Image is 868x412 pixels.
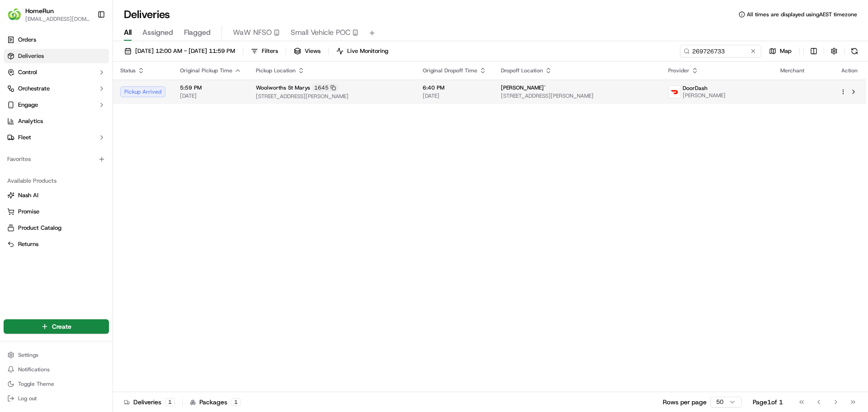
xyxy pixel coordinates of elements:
button: Orchestrate [4,81,109,96]
div: Favorites [4,152,109,166]
div: Packages [190,398,241,407]
span: Assigned [142,27,173,38]
button: Engage [4,98,109,112]
input: Got a question? Start typing here... [24,58,163,68]
span: Merchant [780,67,804,74]
a: Powered byPylon [64,153,109,160]
button: Views [290,45,325,57]
div: Start new chat [31,86,148,95]
button: Control [4,65,109,80]
button: Live Monitoring [332,45,392,57]
span: Log out [18,395,37,402]
a: 📗Knowledge Base [5,128,73,144]
button: Refresh [848,45,861,57]
span: Original Pickup Time [180,67,232,74]
p: Welcome 👋 [9,36,165,51]
span: Create [52,322,71,331]
span: Filters [262,47,278,55]
span: Orchestrate [18,85,50,93]
span: All times are displayed using AEST timezone [747,11,857,18]
a: Product Catalog [7,224,105,232]
span: Knowledge Base [18,131,69,140]
div: We're available if you need us! [31,95,114,103]
img: doordash_logo_v2.png [669,86,680,98]
button: Map [765,45,796,57]
button: Create [4,319,109,334]
span: API Documentation [85,131,145,140]
span: 6:40 PM [423,84,486,91]
div: 1645 [312,84,338,92]
div: Available Products [4,174,109,188]
a: Orders [4,33,109,47]
span: [DATE] [180,92,241,99]
img: Nash [9,9,27,27]
span: [DATE] [423,92,486,99]
span: Provider [668,67,689,74]
div: 📗 [9,132,16,139]
span: Engage [18,101,38,109]
span: Settings [18,351,38,359]
button: Returns [4,237,109,251]
span: Returns [18,240,38,248]
span: Fleet [18,133,31,142]
button: Log out [4,392,109,405]
button: [EMAIL_ADDRESS][DOMAIN_NAME] [25,15,90,23]
button: [DATE] 12:00 AM - [DATE] 11:59 PM [120,45,239,57]
span: Small Vehicle POC [291,27,350,38]
span: All [124,27,132,38]
p: Rows per page [663,398,707,407]
span: [PERSON_NAME] [683,92,726,99]
span: Notifications [18,366,50,373]
span: Pickup Location [256,67,296,74]
button: Product Catalog [4,221,109,235]
div: 1 [165,398,175,406]
button: Notifications [4,363,109,376]
button: Nash AI [4,188,109,203]
span: Live Monitoring [347,47,388,55]
img: 1736555255976-a54dd68f-1ca7-489b-9aae-adbdc363a1c4 [9,86,25,103]
div: Action [840,67,859,74]
span: DoorDash [683,85,708,92]
span: Nash AI [18,191,38,199]
button: Settings [4,349,109,361]
span: WaW NFSO [233,27,272,38]
img: HomeRun [7,7,22,22]
a: Returns [7,240,105,248]
a: 💻API Documentation [73,128,149,144]
span: Dropoff Location [501,67,543,74]
a: Deliveries [4,49,109,63]
div: Page 1 of 1 [753,398,783,407]
input: Type to search [680,45,761,57]
span: Status [120,67,136,74]
span: Pylon [90,153,109,160]
span: Analytics [18,117,43,125]
button: Promise [4,204,109,219]
span: Control [18,68,37,76]
button: HomeRunHomeRun[EMAIL_ADDRESS][DOMAIN_NAME] [4,4,94,25]
span: Deliveries [18,52,44,60]
span: [STREET_ADDRESS][PERSON_NAME] [501,92,653,99]
button: HomeRun [25,6,54,15]
div: 1 [231,398,241,406]
span: Woolworths St Marys [256,84,310,91]
span: [DATE] 12:00 AM - [DATE] 11:59 PM [135,47,235,55]
span: [STREET_ADDRESS][PERSON_NAME] [256,93,408,100]
span: 5:59 PM [180,84,241,91]
button: Start new chat [154,89,165,100]
div: 💻 [76,132,84,139]
h1: Deliveries [124,7,170,22]
a: Analytics [4,114,109,128]
button: Toggle Theme [4,378,109,390]
a: Nash AI [7,191,105,199]
span: Promise [18,208,39,216]
div: Deliveries [124,398,175,407]
button: Filters [247,45,282,57]
button: Fleet [4,130,109,145]
span: Orders [18,36,36,44]
span: Flagged [184,27,211,38]
span: Original Dropoff Time [423,67,477,74]
span: Product Catalog [18,224,61,232]
span: Toggle Theme [18,380,54,388]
